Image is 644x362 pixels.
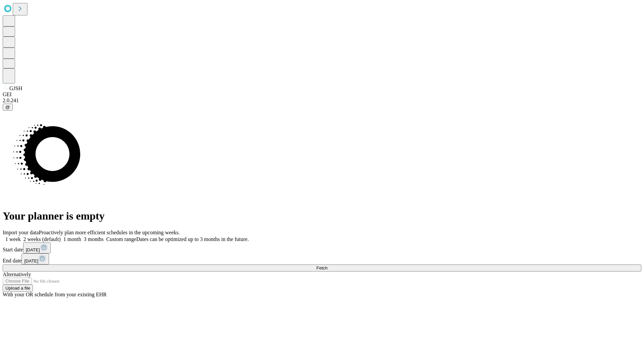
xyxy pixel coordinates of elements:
button: [DATE] [23,242,51,253]
div: GEI [3,92,641,98]
span: Proactively plan more efficient schedules in the upcoming weeks. [39,230,180,235]
span: 1 week [5,236,21,242]
h1: Your planner is empty [3,210,641,222]
div: Start date [3,242,641,253]
span: 2 weeks (default) [23,236,61,242]
span: [DATE] [26,247,40,252]
button: @ [3,104,13,111]
span: 1 month [63,236,81,242]
span: Custom range [106,236,136,242]
span: Dates can be optimized up to 3 months in the future. [136,236,249,242]
div: End date [3,253,641,264]
span: 3 months [84,236,104,242]
button: [DATE] [21,253,49,264]
span: With your OR schedule from your existing EHR [3,292,107,297]
span: Import your data [3,230,39,235]
span: GJSH [9,85,22,91]
span: Fetch [316,265,327,270]
span: [DATE] [24,258,38,263]
span: @ [5,105,10,110]
span: Alternatively [3,271,31,277]
button: Upload a file [3,285,33,292]
div: 2.0.241 [3,98,641,104]
button: Fetch [3,264,641,271]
